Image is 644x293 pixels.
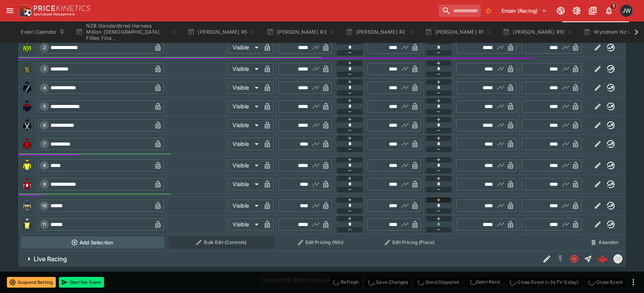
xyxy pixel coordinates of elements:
[602,4,616,18] button: Notifications
[570,254,579,264] svg: Closed
[439,5,481,17] input: search
[586,236,623,249] button: Abandon
[42,163,47,168] span: 8
[420,21,497,43] button: [PERSON_NAME] R1
[568,252,581,266] button: Closed
[59,277,104,288] button: Start the Event
[42,85,47,90] span: 4
[71,21,181,43] button: NZB Standardbred Harness Million [DEMOGRAPHIC_DATA] Fillies Fina...
[21,236,164,249] button: Add Selection
[7,277,56,288] button: Suspend Betting
[21,200,33,212] img: runner 10
[368,236,452,249] button: Edit Pricing (Place)
[497,5,551,17] button: Select Tenant
[618,2,635,19] button: Jayden Wyke
[21,100,33,113] img: runner 5
[21,178,33,190] img: runner 9
[18,251,540,267] button: Live Racing
[42,104,47,109] span: 5
[586,4,600,18] button: Documentation
[183,21,260,43] button: [PERSON_NAME] R5
[228,200,261,212] div: Visible
[629,278,638,287] button: more
[595,251,610,267] a: 70c90cf4-50d7-499b-9260-e7252338fceb
[228,82,261,94] div: Visible
[613,254,623,264] div: liveracing
[42,66,47,72] span: 3
[278,236,363,249] button: Edit Pricing (Win)
[610,2,618,10] span: 1
[21,138,33,150] img: runner 7
[341,21,419,43] button: [PERSON_NAME] R2
[21,218,33,231] img: runner 11
[21,82,33,94] img: runner 4
[41,203,48,208] span: 10
[228,63,261,75] div: Visible
[34,5,90,11] img: PriceKinetics
[34,13,75,16] img: Sportsbook Management
[620,5,633,17] div: Jayden Wyke
[597,254,608,264] img: logo-cerberus--red.svg
[228,100,261,113] div: Visible
[540,252,554,266] button: Edit Detail
[554,252,568,266] button: SGM Disabled
[614,255,622,263] img: liveracing
[21,63,33,75] img: runner 3
[169,236,274,249] button: Bulk Edit (Controls)
[570,4,584,18] button: Toggle light/dark mode
[498,21,577,43] button: [PERSON_NAME] R10
[465,277,503,287] div: split button
[21,41,33,54] img: runner 2
[581,252,595,266] button: Straight
[41,222,48,227] span: 11
[554,4,568,18] button: Connected to PK
[597,254,608,264] div: 70c90cf4-50d7-499b-9260-e7252338fceb
[262,21,340,43] button: [PERSON_NAME] R3
[228,138,261,150] div: Visible
[228,218,261,231] div: Visible
[482,5,494,17] button: No Bookmarks
[228,119,261,131] div: Visible
[42,45,47,50] span: 2
[42,141,47,147] span: 7
[16,21,70,43] button: Event Calendar
[3,4,17,18] button: open drawer
[228,41,261,54] div: Visible
[42,182,47,187] span: 9
[42,123,47,128] span: 6
[21,119,33,131] img: runner 6
[21,159,33,172] img: runner 8
[34,255,67,263] h6: Live Racing
[228,159,261,172] div: Visible
[228,178,261,190] div: Visible
[17,3,32,18] img: PriceKinetics Logo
